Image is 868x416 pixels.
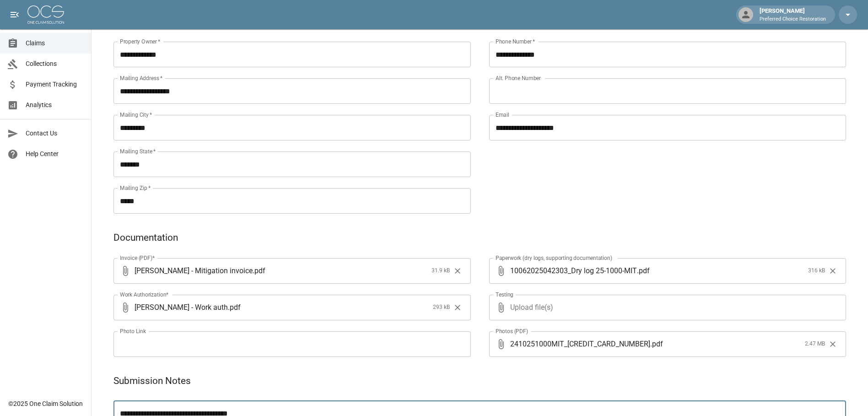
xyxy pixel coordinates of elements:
[26,59,84,69] span: Collections
[650,339,663,349] span: . pdf
[26,100,84,110] span: Analytics
[120,147,156,155] label: Mailing State
[8,399,83,408] div: © 2025 One Claim Solution
[637,265,650,276] span: . pdf
[120,327,146,335] label: Photo Link
[27,5,64,24] img: ocs-logo-white-transparent.png
[120,254,155,262] label: Invoice (PDF)*
[26,129,84,138] span: Contact Us
[496,327,528,335] label: Photos (PDF)
[26,80,84,89] span: Payment Tracking
[451,301,464,314] button: Clear
[510,295,822,320] span: Upload file(s)
[433,303,450,312] span: 293 kB
[253,265,265,276] span: . pdf
[805,340,825,349] span: 2.47 MB
[826,337,840,351] button: Clear
[120,111,152,119] label: Mailing City
[496,291,513,298] label: Testing
[431,266,450,276] span: 31.9 kB
[120,38,161,45] label: Property Owner
[496,254,612,262] label: Paperwork (dry logs, supporting documentation)
[808,266,825,276] span: 316 kB
[496,74,541,82] label: Alt. Phone Number
[228,302,241,313] span: . pdf
[135,265,253,276] span: [PERSON_NAME] - Mitigation invoice
[756,6,830,23] div: [PERSON_NAME]
[451,264,464,278] button: Clear
[5,5,24,24] button: open drawer
[760,16,826,23] p: Preferred Choice Restoration
[120,291,169,298] label: Work Authorization*
[120,74,162,82] label: Mailing Address
[26,149,84,159] span: Help Center
[826,264,840,278] button: Clear
[510,339,650,349] span: 2410251000MIT_[CREDIT_CARD_NUMBER]
[120,184,151,192] label: Mailing Zip
[496,111,509,119] label: Email
[510,265,637,276] span: 10062025042303_Dry log 25-1000-MIT
[135,302,228,313] span: [PERSON_NAME] - Work auth
[26,38,84,48] span: Claims
[496,38,535,45] label: Phone Number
